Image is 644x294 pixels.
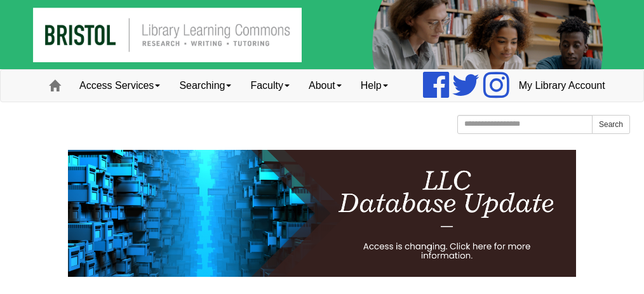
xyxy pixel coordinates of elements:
[68,150,576,277] img: HTML tutorial
[170,70,241,102] a: Searching
[509,70,615,102] a: My Library Account
[592,115,630,134] button: Search
[299,70,351,102] a: About
[241,70,299,102] a: Faculty
[351,70,398,102] a: Help
[70,70,170,102] a: Access Services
